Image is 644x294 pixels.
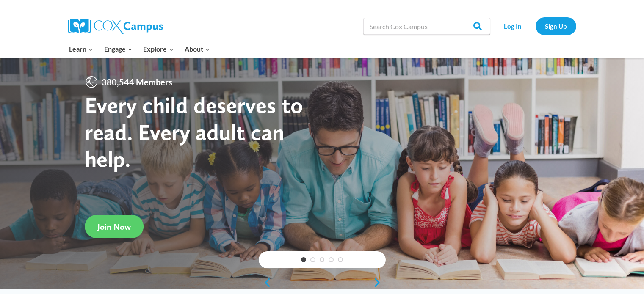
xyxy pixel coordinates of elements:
a: 1 [301,257,306,262]
a: previous [259,278,271,288]
span: Join Now [97,222,131,232]
nav: Primary Navigation [64,40,216,58]
a: Sign Up [536,17,576,35]
nav: Secondary Navigation [495,17,576,35]
button: Child menu of Explore [138,40,180,58]
a: 2 [310,257,315,262]
button: Child menu of Engage [99,40,138,58]
a: Log In [495,17,531,35]
img: Cox Campus [68,19,163,34]
a: Join Now [85,215,144,238]
a: 3 [320,257,325,262]
a: next [373,278,386,288]
strong: Every child deserves to read. Every adult can help. [85,91,303,172]
button: Child menu of Learn [64,40,99,58]
a: 5 [338,257,343,262]
input: Search Cox Campus [363,18,490,35]
button: Child menu of About [179,40,216,58]
span: 380,544 Members [98,75,176,89]
a: 4 [329,257,334,262]
div: content slider buttons [259,274,386,291]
